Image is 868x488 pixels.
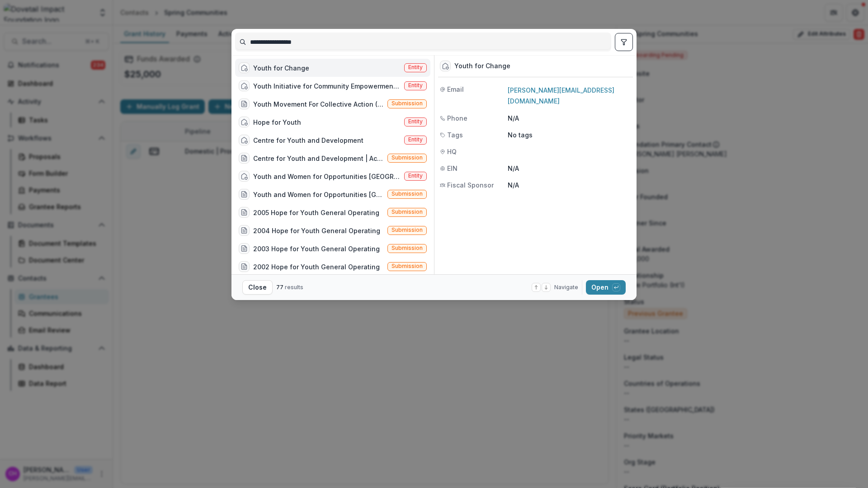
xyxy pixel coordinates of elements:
div: Hope for Youth [253,117,301,127]
span: results [285,284,303,291]
span: Fiscal Sponsor [447,180,494,190]
span: Entity [408,82,423,89]
span: Submission [392,100,423,107]
div: 2002 Hope for Youth General Operating [253,262,380,272]
span: Entity [408,64,423,70]
div: 2004 Hope for Youth General Operating [253,226,380,235]
div: Youth Movement For Collective Action (UMOVEMENT) | Accel | 21 [253,99,384,109]
span: Submission [392,155,423,161]
div: Youth Initiative for Community Empowerment (YICE [GEOGRAPHIC_DATA]) [253,81,401,91]
div: Youth and Women for Opportunities [GEOGRAPHIC_DATA]-YWOU [253,172,401,181]
div: Centre for Youth and Development | Accel | 21 [253,154,384,163]
p: N/A [508,180,631,190]
p: No tags [508,130,533,140]
button: Open [586,280,626,295]
span: Phone [447,113,467,123]
span: Entity [408,118,423,125]
p: N/A [508,164,631,173]
div: 2005 Hope for Youth General Operating [253,208,379,217]
span: Entity [408,136,423,143]
span: HQ [447,147,457,156]
span: Email [447,84,464,94]
span: Submission [392,263,423,269]
span: 77 [276,284,283,291]
button: Close [242,280,273,295]
span: Submission [392,191,423,197]
p: N/A [508,113,631,123]
div: 2003 Hope for Youth General Operating [253,244,380,253]
span: EIN [447,164,458,173]
span: Submission [392,209,423,215]
div: Youth for Change [253,63,309,73]
span: Tags [447,130,463,140]
button: toggle filters [615,33,633,51]
div: Youth for Change [454,62,510,70]
div: Centre for Youth and Development [253,136,363,145]
span: Submission [392,227,423,233]
span: Navigate [554,283,578,291]
span: Entity [408,173,423,179]
a: [PERSON_NAME][EMAIL_ADDRESS][DOMAIN_NAME] [508,86,614,105]
div: Youth and Women for Opportunities [GEOGRAPHIC_DATA]-YWOU | Accel | 21 [253,190,384,199]
span: Submission [392,245,423,251]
